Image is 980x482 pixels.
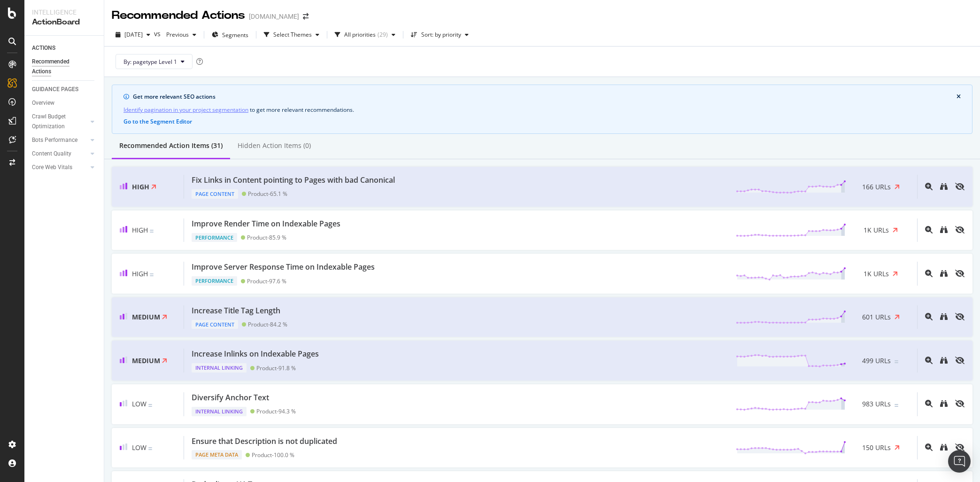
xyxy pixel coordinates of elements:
[32,85,78,94] div: GUIDANCE PAGES
[303,13,309,20] div: arrow-right-arrow-left
[249,12,299,21] div: [DOMAIN_NAME]
[132,182,149,191] span: High
[192,276,237,286] div: Performance
[32,57,88,77] div: Recommended Actions
[248,321,287,328] div: Product - 84.2 %
[256,408,296,415] div: Product - 94.3 %
[32,135,88,145] a: Bots Performance
[955,443,965,451] div: eye-slash
[925,270,933,277] div: magnifying-glass-plus
[940,356,948,365] a: binoculars
[32,149,88,159] a: Content Quality
[162,31,189,39] span: Previous
[32,57,97,77] a: Recommended Actions
[955,400,965,407] div: eye-slash
[192,392,269,403] div: Diversify Anchor Text
[940,399,948,408] a: binoculars
[862,356,891,365] span: 499 URLs
[32,98,97,108] a: Overview
[862,182,891,192] span: 166 URLs
[192,305,280,316] div: Increase Title Tag Length
[123,105,961,115] div: to get more relevant recommendations .
[948,450,971,473] div: Open Intercom Messenger
[238,141,311,150] div: Hidden Action Items (0)
[132,269,148,278] span: High
[32,43,97,53] a: ACTIONS
[124,31,143,39] span: 2025 Oct. 1st
[940,313,948,320] div: binoculars
[32,43,55,53] div: ACTIONS
[208,27,252,42] button: Segments
[895,360,898,363] img: Equal
[864,269,889,279] span: 1K URLs
[148,404,152,407] img: Equal
[925,313,933,320] div: magnifying-glass-plus
[955,357,965,364] div: eye-slash
[132,356,160,365] span: Medium
[32,17,96,28] div: ActionBoard
[133,93,957,101] div: Get more relevant SEO actions
[222,31,248,39] span: Segments
[150,273,154,276] img: Equal
[32,112,88,132] a: Crawl Budget Optimization
[925,443,933,451] div: magnifying-glass-plus
[119,141,223,150] div: Recommended Action Items (31)
[32,163,88,172] a: Core Web Vitals
[940,226,948,233] div: binoculars
[132,225,148,234] span: High
[32,85,97,94] a: GUIDANCE PAGES
[32,112,81,132] div: Crawl Budget Optimization
[273,32,312,38] div: Select Themes
[32,149,71,159] div: Content Quality
[260,27,323,42] button: Select Themes
[407,27,472,42] button: Sort: by priority
[940,443,948,451] div: binoculars
[148,447,152,450] img: Equal
[192,233,237,242] div: Performance
[247,278,286,285] div: Product - 97.6 %
[955,270,965,277] div: eye-slash
[940,182,948,191] a: binoculars
[192,262,375,272] div: Improve Server Response Time on Indexable Pages
[925,357,933,364] div: magnifying-glass-plus
[132,399,147,408] span: Low
[32,98,54,108] div: Overview
[940,312,948,321] a: binoculars
[940,270,948,277] div: binoculars
[344,32,376,38] div: All priorities
[112,85,972,134] div: info banner
[192,436,337,447] div: Ensure that Description is not duplicated
[940,357,948,364] div: binoculars
[248,190,287,197] div: Product - 65.1 %
[331,27,399,42] button: All priorities(29)
[954,92,963,102] button: close banner
[421,32,461,38] div: Sort: by priority
[192,189,238,199] div: Page Content
[116,54,193,69] button: By: pagetype Level 1
[940,183,948,190] div: binoculars
[32,8,96,17] div: Intelligence
[123,105,248,115] a: Identify pagination in your project segmentation
[32,163,72,172] div: Core Web Vitals
[925,226,933,233] div: magnifying-glass-plus
[864,225,889,235] span: 1K URLs
[154,29,162,39] span: vs
[112,8,245,23] div: Recommended Actions
[940,443,948,452] a: binoculars
[123,118,192,125] button: Go to the Segment Editor
[925,400,933,407] div: magnifying-glass-plus
[123,58,177,66] span: By: pagetype Level 1
[955,313,965,320] div: eye-slash
[32,135,77,145] div: Bots Performance
[862,443,891,452] span: 150 URLs
[192,363,247,373] div: Internal Linking
[192,450,242,459] div: Page Meta Data
[940,400,948,407] div: binoculars
[925,183,933,190] div: magnifying-glass-plus
[955,183,965,190] div: eye-slash
[940,225,948,234] a: binoculars
[132,443,147,452] span: Low
[895,404,898,407] img: Equal
[192,320,238,329] div: Page Content
[162,27,200,42] button: Previous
